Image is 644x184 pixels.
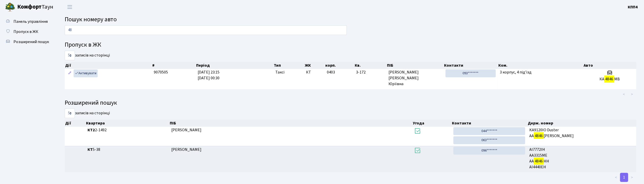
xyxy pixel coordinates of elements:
b: Комфорт [17,3,42,11]
th: Контакти [444,62,498,69]
th: Тип [273,62,304,69]
b: КПП4 [628,4,638,10]
th: корп. [325,62,354,69]
span: 5-38 [88,147,167,153]
h5: КА МВ [585,77,634,82]
span: КТ [306,69,323,75]
mark: 4846 [534,132,544,139]
span: Пропуск в ЖК [13,29,38,34]
th: ПІБ [387,62,444,69]
span: Розширений пошук [13,39,49,45]
th: Авто [583,62,637,69]
th: # [152,62,196,69]
a: 1 [620,173,628,182]
label: записів на сторінці [65,108,110,118]
th: Ком. [498,62,583,69]
a: Пропуск в ЖК [3,27,53,37]
span: 9070505 [154,69,168,75]
select: записів на сторінці [65,51,75,60]
span: 3-172 [356,69,385,75]
span: [DATE] 23:15 [DATE] 00:30 [198,69,219,81]
span: [PERSON_NAME] [171,127,201,133]
select: записів на сторінці [65,108,75,118]
span: AI7772IH AA3315ME AA HH AI4440EH [529,147,634,170]
a: Панель управління [3,16,53,27]
h4: Пропуск в ЖК [65,41,636,49]
th: Дії [65,62,152,69]
a: КПП4 [628,4,638,10]
th: Дії [65,120,86,127]
th: Період [196,62,273,69]
h4: Розширений пошук [65,99,636,107]
span: Панель управління [13,19,48,24]
span: Пошук номеру авто [65,15,117,24]
span: Таун [17,3,53,11]
th: Угода [412,120,452,127]
label: записів на сторінці [65,51,110,60]
button: Переключити навігацію [63,3,76,11]
mark: 4846 [534,158,544,165]
span: Таксі [275,69,284,75]
img: logo.png [5,2,15,12]
span: 2-1492 [88,127,167,133]
span: 0403 [327,69,335,75]
span: KA9120IO Duster АА [PERSON_NAME] [529,127,634,139]
span: [PERSON_NAME] [PERSON_NAME] Юріївна [388,69,442,87]
a: Активувати [74,69,98,77]
th: Контакти [452,120,528,127]
input: Пошук [65,25,347,35]
b: КТ [88,147,93,152]
th: ЖК [304,62,325,69]
a: Розширений пошук [3,37,53,47]
a: Редагувати [67,69,73,77]
th: ПІБ [169,120,412,127]
th: Держ. номер [528,120,637,127]
span: 3 корпус, 4 під'їзд [500,69,532,75]
th: Кв. [354,62,387,69]
span: [PERSON_NAME] [171,147,201,152]
b: КТ2 [88,127,95,133]
mark: 4846 [604,76,614,83]
th: Квартира [86,120,169,127]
